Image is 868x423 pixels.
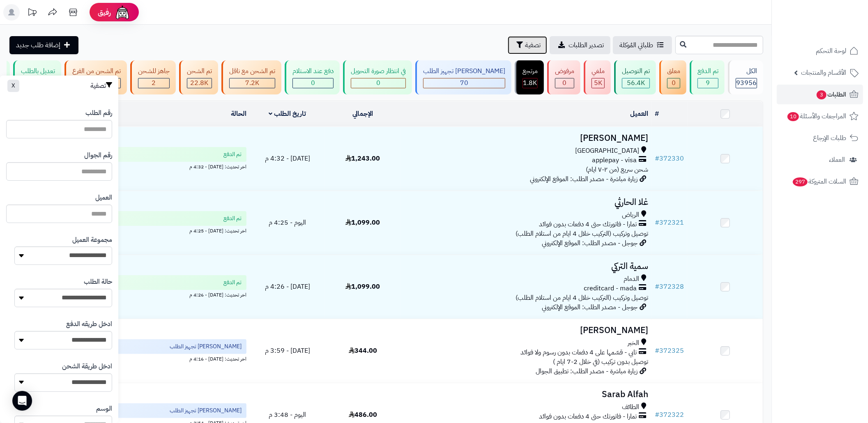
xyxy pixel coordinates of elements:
[594,78,602,88] span: 5K
[777,128,863,148] a: طلبات الإرجاع
[229,67,275,76] div: تم الشحن مع ناقل
[630,109,648,119] a: العميل
[72,67,121,76] div: تم الشحن من الفرع
[345,282,380,292] span: 1,099.00
[698,78,718,88] div: 9
[523,78,537,88] div: 1801
[9,36,78,54] a: إضافة طلب جديد
[265,282,310,292] span: [DATE] - 4:26 م
[655,346,684,356] a: #372325
[352,109,373,119] a: الإجمالي
[777,85,863,104] a: الطلبات3
[12,162,246,170] div: اخر تحديث: [DATE] - 4:32 م
[787,110,846,122] span: المراجعات والأسئلة
[191,78,209,88] span: 22.8K
[569,40,604,50] span: تصدير الطلبات
[230,78,275,88] div: 7223
[829,154,845,166] span: العملاء
[655,282,659,292] span: #
[655,218,684,228] a: #372321
[525,40,541,50] span: تصفية
[698,67,718,76] div: تم الدفع
[777,150,863,170] a: العملاء
[592,67,605,76] div: ملغي
[404,133,648,143] h3: [PERSON_NAME]
[423,67,505,76] div: [PERSON_NAME] تجهيز الطلب
[619,40,653,50] span: طلباتي المُوكلة
[283,60,341,94] a: دفع عند الاستلام 0
[622,210,639,220] span: الرياض
[655,282,684,292] a: #372328
[223,278,242,287] span: تم الدفع
[655,218,659,228] span: #
[736,78,757,88] span: 93956
[114,4,131,21] img: ai-face.png
[404,262,648,271] h3: سمية التركي
[12,391,32,411] div: Open Intercom Messenger
[231,109,246,119] a: الحالة
[655,346,659,356] span: #
[84,151,112,160] label: رقم الجوال
[269,218,306,228] span: اليوم - 4:25 م
[584,284,637,293] span: creditcard - mada
[345,218,380,228] span: 1,099.00
[546,60,582,94] a: مرفوض 0
[351,78,405,88] div: 0
[12,354,246,363] div: اخر تحديث: [DATE] - 4:16 م
[777,106,863,126] a: المراجعات والأسئلة10
[349,410,377,420] span: 486.00
[539,220,637,229] span: تمارا - فاتورتك حتى 4 دفعات بدون فوائد
[688,60,726,94] a: تم الدفع 9
[12,290,246,299] div: اخر تحديث: [DATE] - 4:26 م
[777,41,863,61] a: لوحة التحكم
[555,78,574,88] div: 0
[66,320,112,329] label: ادخل طريقه الدفع
[22,4,42,23] a: تحديثات المنصة
[563,78,567,88] span: 0
[269,109,306,119] a: تاريخ الطلب
[672,78,676,88] span: 0
[170,407,242,415] span: [PERSON_NAME] تجهيز الطلب
[129,60,177,94] a: جاهز للشحن 2
[668,78,680,88] div: 0
[516,229,648,239] span: توصيل وتركيب (التركيب خلال 4 ايام من استلام الطلب)
[460,78,468,88] span: 70
[658,60,688,94] a: معلق 0
[655,410,684,420] a: #372322
[622,78,649,88] div: 56415
[90,82,112,90] h3: تصفية
[520,348,637,357] span: تابي - قسّمها على 4 دفعات بدون رسوم ولا فوائد
[404,390,648,399] h3: Sarab Alfah
[7,80,19,92] button: X
[223,214,242,223] span: تم الدفع
[792,177,808,187] span: 297
[404,198,648,207] h3: غلا الحارثي
[351,67,406,76] div: في انتظار صورة التحويل
[706,78,710,88] span: 9
[787,112,799,122] span: 10
[16,40,60,50] span: إضافة طلب جديد
[170,343,242,351] span: [PERSON_NAME] تجهيز الطلب
[539,412,637,421] span: تمارا - فاتورتك حتى 4 دفعات بدون فوائد
[555,67,574,76] div: مرفوض
[523,78,537,88] span: 1.8K
[220,60,283,94] a: تم الشحن مع ناقل 7.2K
[21,67,55,76] div: تعديل بالطلب
[376,78,380,88] span: 0
[414,60,513,94] a: [PERSON_NAME] تجهيز الطلب 70
[586,165,648,175] span: شحن سريع (من ٢-٧ ايام)
[152,78,156,88] span: 2
[187,67,212,76] div: تم الشحن
[523,67,538,76] div: مرتجع
[513,60,546,94] a: مرتجع 1.8K
[311,78,315,88] span: 0
[542,238,638,248] span: جوجل - مصدر الطلب: الموقع الإلكتروني
[12,60,63,94] a: تعديل بالطلب 1
[84,277,112,287] label: حالة الطلب
[536,366,638,376] span: زيارة مباشرة - مصدر الطلب: تطبيق الجوال
[812,18,860,35] img: logo-2.png
[269,410,306,420] span: اليوم - 3:48 م
[816,45,846,57] span: لوحة التحكم
[777,172,863,191] a: السلات المتروكة297
[85,108,112,118] label: رقم الطلب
